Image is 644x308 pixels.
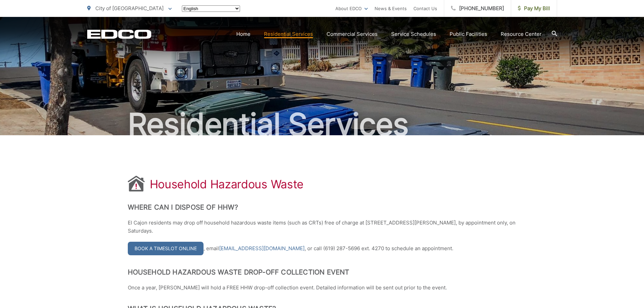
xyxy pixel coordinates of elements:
span: City of [GEOGRAPHIC_DATA] [95,5,164,11]
a: EDCD logo. Return to the homepage. [87,29,151,39]
a: Service Schedules [391,30,436,38]
p: El Cajon residents may drop off household hazardous waste items (such as CRTs) free of charge at ... [128,219,517,235]
p: , email , or call (619) 287-5696 ext. 4270 to schedule an appointment. [128,242,517,255]
p: Once a year, [PERSON_NAME] will hold a FREE HHW drop-off collection event. Detailed information w... [128,284,517,292]
a: Contact Us [413,4,437,13]
a: [EMAIL_ADDRESS][DOMAIN_NAME] [219,244,305,253]
a: About EDCO [335,4,368,13]
a: Book a Timeslot Online [128,242,204,255]
a: Resource Center [501,30,542,38]
h2: Household Hazardous Waste Drop-Off Collection Event [128,268,517,276]
a: Commercial Services [327,30,378,38]
h1: Household Hazardous Waste [150,177,304,191]
a: Residential Services [264,30,313,38]
a: Public Facilities [450,30,487,38]
a: Home [236,30,251,38]
select: Select a language [182,5,240,12]
span: Pay My Bill [518,4,550,13]
h2: Residential Services [87,108,557,141]
h2: Where Can I Dispose of HHW? [128,203,517,211]
a: News & Events [375,4,407,13]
